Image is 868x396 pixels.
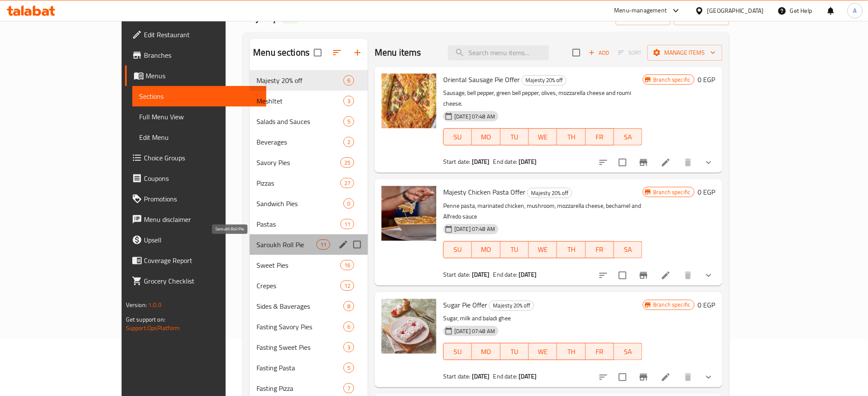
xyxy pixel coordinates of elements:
div: items [343,96,354,106]
div: Majesty 20% off [522,75,567,86]
span: Fasting Pasta [257,363,343,373]
div: items [343,383,354,393]
span: Add item [585,46,613,59]
button: sort-choices [593,367,614,387]
button: show more [698,367,719,387]
span: Sweet Pies [257,260,340,270]
div: Fasting Sweet Pies3 [250,337,368,358]
span: Full Menu View [139,112,260,122]
span: TU [504,243,525,256]
span: Coupons [144,173,260,183]
button: Branch-specific-item [633,265,654,286]
button: Branch-specific-item [633,367,654,387]
div: items [343,116,354,127]
svg: Show Choices [704,270,714,281]
span: Branch specific [650,301,694,309]
h2: Menu sections [253,46,310,59]
span: Start date: [443,269,471,280]
div: Crepes [257,281,340,291]
button: show more [698,152,719,173]
button: delete [678,367,698,387]
div: Majesty 20% off [257,75,343,86]
a: Edit Restaurant [125,24,267,45]
button: SU [443,343,472,360]
span: 7 [344,384,354,393]
span: Pastas [257,219,340,229]
button: TH [557,241,585,258]
span: SA [617,131,639,143]
span: 12 [341,282,354,290]
span: MO [475,243,497,256]
span: FR [589,243,611,256]
span: Majesty Chicken Pasta Offer [443,186,525,198]
button: Add [585,46,613,59]
b: [DATE] [519,269,537,280]
h6: 0 EGP [698,74,716,86]
span: Select all sections [309,44,327,62]
div: Sides & Baverages8 [250,296,368,316]
span: Grocery Checklist [144,276,260,286]
span: Branch specific [650,76,694,84]
span: Saroukh Roll Pie [257,239,316,250]
b: [DATE] [519,371,537,382]
span: Edit Menu [139,132,260,142]
button: sort-choices [593,265,614,286]
div: items [340,157,354,168]
span: Upsell [144,235,260,245]
span: WE [532,131,554,143]
a: Coupons [125,168,267,189]
a: Edit Menu [132,127,267,148]
a: Edit menu item [661,270,671,281]
svg: Show Choices [704,372,714,382]
button: FR [586,343,614,360]
a: Menus [125,65,267,86]
div: [GEOGRAPHIC_DATA] [707,6,764,15]
button: show more [698,265,719,286]
span: FR [589,131,611,143]
span: Select to update [614,368,632,386]
span: End date: [493,269,517,280]
div: Fasting Sweet Pies [257,342,343,352]
span: Majesty 20% off [528,188,572,198]
button: SA [614,128,642,145]
a: Upsell [125,230,267,250]
span: A [853,6,857,15]
span: Manage items [654,47,716,58]
span: Menu disclaimer [144,214,260,225]
div: Fasting Pizza [257,383,343,393]
span: WE [532,346,554,358]
button: FR [586,241,614,258]
button: Add section [347,42,368,63]
span: Version: [126,299,147,310]
input: search [448,45,549,60]
p: Sausage, bell pepper, green bell pepper, olives, mozzarella cheese and roumi cheese. [443,88,642,109]
span: 1.0.0 [149,299,162,310]
h6: 0 EGP [698,299,716,311]
div: Sandwich Pies [257,198,343,209]
span: 5 [344,364,354,372]
a: Menu disclaimer [125,209,267,230]
div: Fasting Pasta5 [250,358,368,378]
span: MO [475,346,497,358]
p: Sugar, milk and baladi ghee [443,313,642,324]
div: Menu-management [614,6,667,16]
button: WE [529,128,557,145]
img: Oriental Sausage Pie Offer [382,74,436,128]
b: [DATE] [472,156,490,167]
span: Majesty 20% off [489,301,534,310]
button: TU [501,241,529,258]
div: Beverages [257,137,343,147]
span: Fasting Savory Pies [257,322,343,332]
span: Salads and Sauces [257,116,343,127]
a: Branches [125,45,267,65]
button: MO [472,343,500,360]
span: SA [617,243,639,256]
span: [DATE] 07:48 AM [451,327,498,335]
span: Savory Pies [257,157,340,168]
span: Sort sections [327,42,347,63]
h6: 0 EGP [698,186,716,198]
